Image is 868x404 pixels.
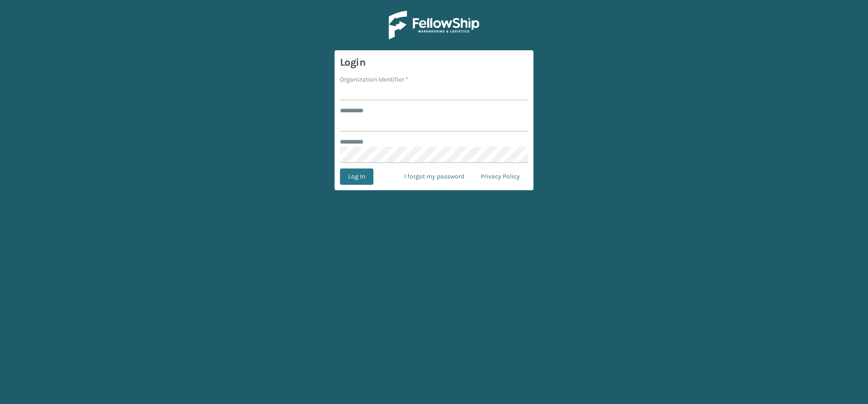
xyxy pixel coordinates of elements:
[472,168,528,185] a: Privacy Policy
[340,168,373,185] button: Log In
[340,75,408,84] label: Organization Identifier
[389,11,479,39] img: Logo
[396,168,472,185] a: I forgot my password
[340,56,528,69] h3: Login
